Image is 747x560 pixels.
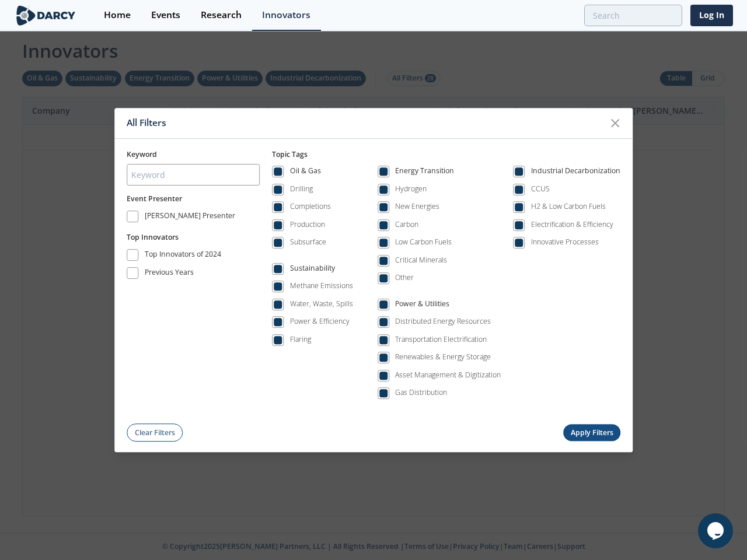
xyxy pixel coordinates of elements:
[395,202,439,212] div: New Energies
[262,10,310,20] div: Innovators
[395,166,454,180] div: Energy Transition
[290,334,311,345] div: Flaring
[290,166,321,180] div: Oil & Gas
[201,10,242,20] div: Research
[290,299,353,309] div: Water, Waste, Spills
[127,232,179,242] span: Top Innovators
[395,219,418,230] div: Carbon
[531,166,620,180] div: Industrial Decarbonization
[145,267,194,281] div: Previous Years
[690,5,733,26] a: Log In
[145,211,235,225] div: [PERSON_NAME] Presenter
[395,370,501,380] div: Asset Management & Digitization
[395,317,491,327] div: Distributed Energy Resources
[395,334,487,345] div: Transportation Electrification
[290,202,331,212] div: Completions
[395,273,414,283] div: Other
[531,184,550,194] div: CCUS
[395,255,447,265] div: Critical Minerals
[563,425,620,442] button: Apply Filters
[290,219,325,230] div: Production
[127,149,157,159] span: Keyword
[272,149,308,159] span: Topic Tags
[127,164,260,185] input: Keyword
[145,249,221,263] div: Top Innovators of 2024
[531,237,599,248] div: Innovative Processes
[584,5,682,26] input: Advanced Search
[104,10,131,20] div: Home
[14,5,78,26] img: logo-wide.svg
[290,237,326,248] div: Subsurface
[290,184,313,194] div: Drilling
[127,112,604,134] div: All Filters
[127,232,179,243] button: Top Innovators
[127,424,183,442] button: Clear Filters
[531,219,613,230] div: Electrification & Efficiency
[290,281,353,292] div: Methane Emissions
[395,388,447,398] div: Gas Distribution
[698,513,735,548] iframe: chat widget
[395,237,452,248] div: Low Carbon Fuels
[531,202,606,212] div: H2 & Low Carbon Fuels
[395,299,449,313] div: Power & Utilities
[395,184,427,194] div: Hydrogen
[290,317,350,327] div: Power & Efficiency
[151,10,180,20] div: Events
[395,352,491,363] div: Renewables & Energy Storage
[290,263,335,277] div: Sustainability
[127,194,182,204] button: Event Presenter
